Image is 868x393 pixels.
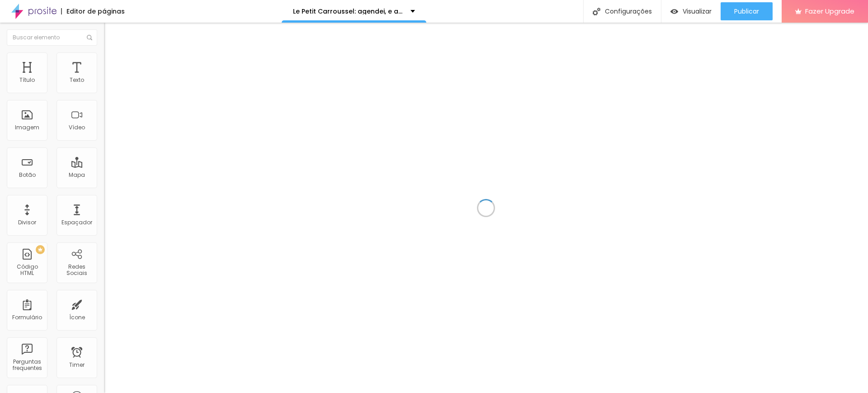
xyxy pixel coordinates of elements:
input: Buscar elemento [7,29,97,46]
div: Divisor [18,219,36,226]
div: Espaçador [61,219,92,226]
button: Publicar [721,2,773,20]
div: Perguntas frequentes [9,359,45,372]
div: Timer [69,362,85,368]
span: Fazer Upgrade [805,7,854,15]
img: Icone [87,35,92,40]
div: Vídeo [69,124,85,131]
span: Publicar [734,8,759,15]
img: Icone [593,8,600,15]
p: Le Petit Carroussel: agendei, e agora? [293,8,404,14]
div: Código HTML [9,264,45,277]
div: Formulário [12,314,42,321]
div: Imagem [15,124,39,131]
img: view-1.svg [670,8,678,15]
div: Ícone [69,314,85,321]
div: Editor de páginas [61,8,125,14]
div: Texto [70,77,84,83]
div: Botão [19,172,36,178]
div: Mapa [69,172,85,178]
div: Redes Sociais [59,264,94,277]
span: Visualizar [683,8,712,15]
div: Título [19,77,35,83]
button: Visualizar [661,2,721,20]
